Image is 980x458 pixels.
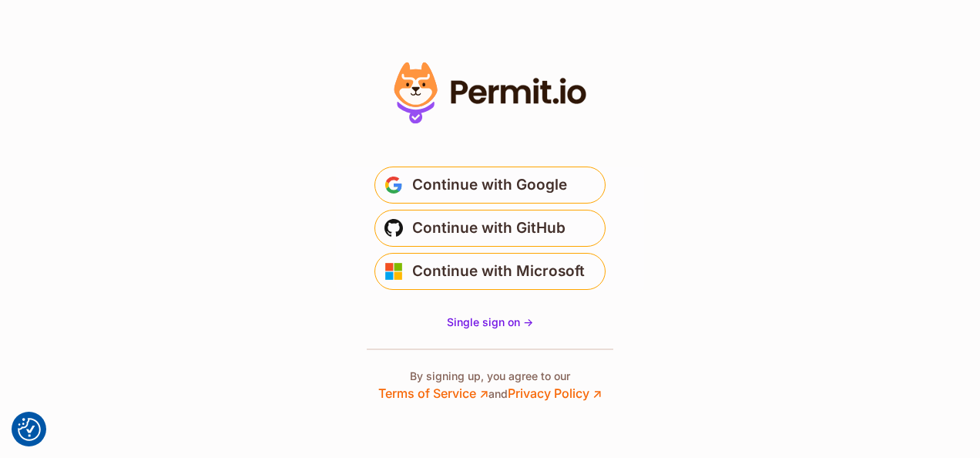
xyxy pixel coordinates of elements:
span: Continue with GitHub [412,216,566,241]
img: Revisit consent button [18,418,41,441]
button: Continue with GitHub [374,210,606,247]
a: Terms of Service ↗ [378,386,488,401]
span: Single sign on -> [447,315,533,328]
span: Continue with Google [412,173,567,197]
p: By signing up, you agree to our and [378,369,602,402]
button: Continue with Microsoft [374,253,606,290]
span: Continue with Microsoft [412,259,585,284]
a: Privacy Policy ↗ [508,386,602,401]
a: Single sign on -> [447,315,533,330]
button: Consent Preferences [18,418,41,441]
button: Continue with Google [374,167,606,204]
